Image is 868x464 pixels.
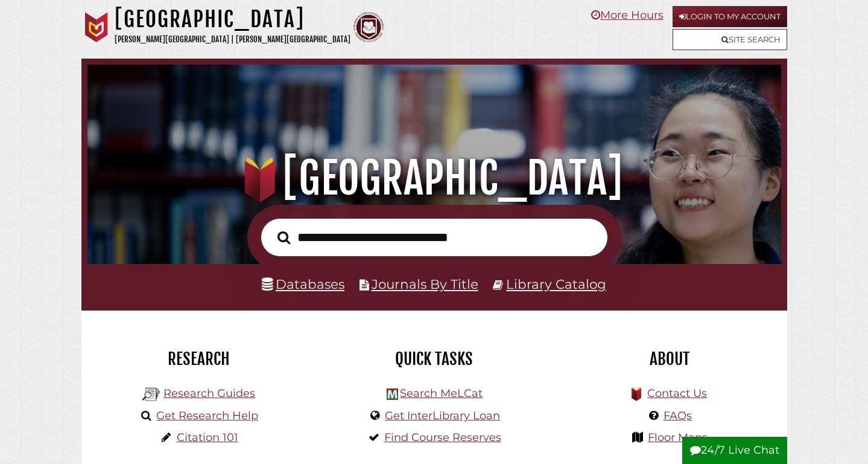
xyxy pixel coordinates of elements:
img: Calvin Theological Seminary [353,12,384,42]
img: Hekman Library Logo [142,385,160,404]
a: Floor Maps [648,431,708,444]
a: Journals By Title [372,276,478,292]
h2: About [561,349,778,369]
a: Site Search [673,29,787,50]
a: Databases [262,276,344,292]
p: [PERSON_NAME][GEOGRAPHIC_DATA] | [PERSON_NAME][GEOGRAPHIC_DATA] [115,33,350,47]
a: Research Guides [163,387,255,400]
button: Search [271,228,296,248]
a: Search MeLCat [400,387,483,400]
h2: Quick Tasks [326,349,543,369]
a: More Hours [591,8,664,22]
i: Search [277,230,290,244]
a: Login to My Account [673,6,787,27]
img: Calvin University [81,12,112,42]
a: Contact Us [647,387,707,400]
a: Library Catalog [506,276,606,292]
h1: [GEOGRAPHIC_DATA] [115,6,350,33]
a: Find Course Reserves [384,431,501,444]
a: Get InterLibrary Loan [385,409,500,422]
a: Citation 101 [177,431,238,444]
a: Get Research Help [156,409,258,422]
a: FAQs [664,409,692,422]
img: Hekman Library Logo [387,388,398,400]
h1: [GEOGRAPHIC_DATA] [100,152,768,205]
h2: Research [90,349,308,369]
